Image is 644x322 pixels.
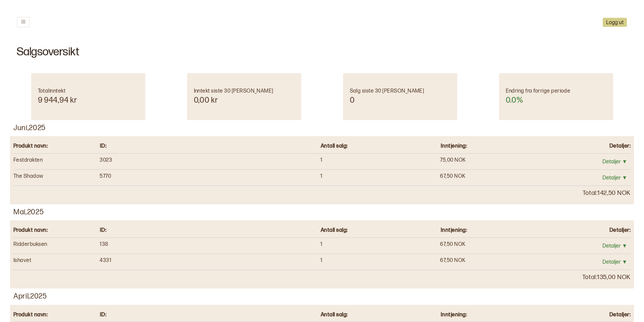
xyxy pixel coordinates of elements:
div: Ishavet [13,257,100,266]
div: Detaljer: [544,227,631,234]
div: 138 [100,241,186,250]
div: Produkt navn: [13,227,100,234]
div: Endring fra forrige periode [506,88,571,95]
div: 67,50 NOK [440,241,526,250]
button: Detaljer ▼ [543,157,631,166]
button: Detaljer ▼ [543,241,631,250]
div: 4331 [100,257,186,266]
div: Inntjening: [441,143,527,150]
div: Total: 135,00 NOK [582,270,631,285]
div: 1 [320,157,407,166]
div: Antall salg: [321,143,407,150]
div: Detaljer: [544,312,631,319]
div: ID: [100,227,186,234]
div: Antall salg: [321,227,407,234]
div: Detaljer: [544,143,631,150]
div: 1 [320,257,407,266]
div: 67,50 NOK [440,173,526,182]
div: 1 [320,241,407,250]
div: 0,00 kr [194,95,218,105]
button: Logg ut [603,18,627,27]
div: Produkt navn: [13,143,100,150]
h1: Salgsoversikt [10,42,634,62]
div: Total: 142,50 NOK [583,186,631,201]
div: 1 [320,173,407,182]
div: The Shadow [13,173,100,182]
div: 67,50 NOK [440,257,526,266]
div: Juni , 2025 [10,120,634,137]
div: Produkt navn: [13,312,100,319]
button: Detaljer ▼ [543,173,631,182]
div: Totalinntekt [38,88,66,95]
div: 5770 [100,173,186,182]
div: 3023 [100,157,186,166]
div: ID: [100,143,186,150]
div: Mai , 2025 [10,204,634,221]
div: Ridderbuksen [13,241,100,250]
div: Festdrakten [13,157,100,166]
div: Inntjening: [441,227,527,234]
div: Inntjening: [441,312,527,319]
div: Inntekt siste 30 [PERSON_NAME] [194,88,273,95]
div: 0 [350,95,355,105]
div: 0.0 % [506,95,523,105]
div: 9 944,94 kr [38,95,77,105]
div: Antall salg: [321,312,407,319]
div: Salg siste 30 [PERSON_NAME] [350,88,424,95]
div: April , 2025 [10,288,634,305]
div: ID: [100,312,186,319]
div: 75,00 NOK [440,157,526,166]
button: Detaljer ▼ [543,257,631,266]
